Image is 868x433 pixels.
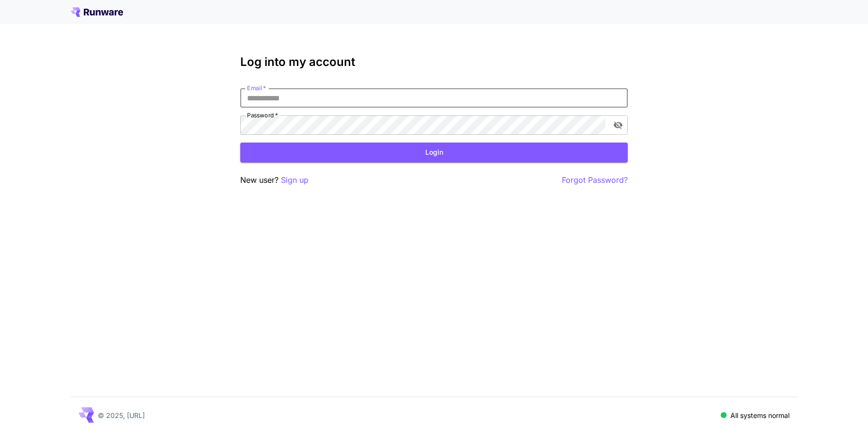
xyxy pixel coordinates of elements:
p: © 2025, [URL] [98,410,145,420]
button: Login [240,143,628,162]
p: All systems normal [730,410,790,420]
p: New user? [240,174,309,186]
button: Forgot Password? [562,174,628,186]
button: toggle password visibility [609,116,627,134]
label: Password [247,111,278,119]
button: Sign up [281,174,309,186]
label: Email [247,84,266,92]
h3: Log into my account [240,55,628,69]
